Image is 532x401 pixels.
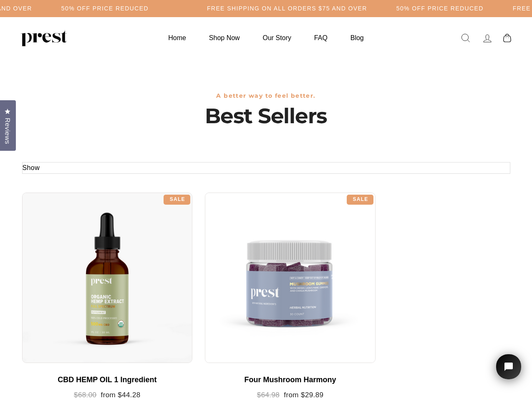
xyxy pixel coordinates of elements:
[30,376,184,385] div: CBD HEMP OIL 1 Ingredient
[347,195,373,205] div: Sale
[213,391,367,400] div: from $29.89
[2,118,13,144] span: Reviews
[22,92,510,99] h3: A better way to feel better.
[21,30,67,46] img: PREST ORGANICS
[340,30,374,46] a: Blog
[30,391,184,400] div: from $44.28
[207,5,367,12] h5: Free Shipping on all orders $75 and over
[485,343,532,401] iframe: Tidio Chat
[396,5,484,12] h5: 50% OFF PRICE REDUCED
[164,195,190,205] div: Sale
[213,376,367,385] div: Four Mushroom Harmony
[23,162,40,173] button: Show
[158,30,197,46] a: Home
[74,391,96,399] span: $68.00
[304,30,338,46] a: FAQ
[199,30,250,46] a: Shop Now
[158,30,374,46] ul: Primary
[252,30,302,46] a: Our Story
[22,104,510,129] h1: Best Sellers
[61,5,149,12] h5: 50% OFF PRICE REDUCED
[257,391,280,399] span: $64.98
